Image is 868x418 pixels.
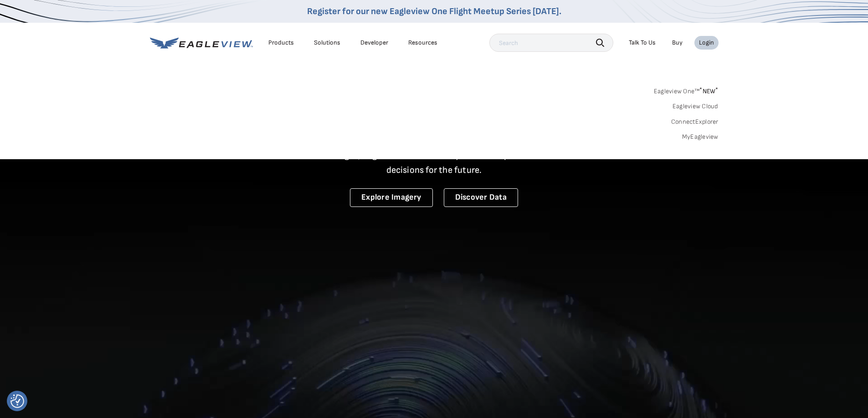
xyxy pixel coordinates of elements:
[654,85,719,95] a: Eagleview One™*NEW*
[682,133,719,141] a: MyEagleview
[350,188,433,207] a: Explore Imagery
[268,39,294,47] div: Products
[629,39,656,47] div: Talk To Us
[671,118,719,126] a: ConnectExplorer
[314,39,340,47] div: Solutions
[699,39,714,47] div: Login
[307,6,561,17] a: Register for our new Eagleview One Flight Meetup Series [DATE].
[489,34,613,52] input: Search
[444,188,518,207] a: Discover Data
[10,394,24,408] img: Revisit consent button
[360,39,388,47] a: Developer
[408,39,437,47] div: Resources
[673,102,719,111] a: Eagleview Cloud
[10,394,24,408] button: Consent Preferences
[672,39,683,47] a: Buy
[699,87,718,95] span: NEW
